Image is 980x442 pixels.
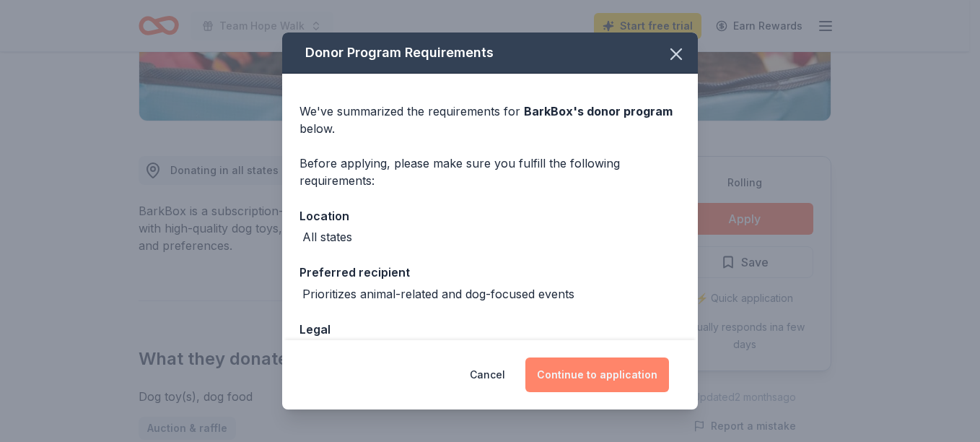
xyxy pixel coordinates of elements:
span: BarkBox 's donor program [524,104,673,118]
div: Donor Program Requirements [282,32,698,74]
div: Legal [299,320,681,339]
div: Prioritizes animal-related and dog-focused events [302,285,574,303]
button: Continue to application [525,357,669,392]
div: We've summarized the requirements for below. [299,103,681,137]
div: Before applying, please make sure you fulfill the following requirements: [299,155,681,189]
div: All states [302,228,352,246]
button: Cancel [470,357,505,392]
div: Preferred recipient [299,263,681,282]
div: Location [299,207,681,225]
